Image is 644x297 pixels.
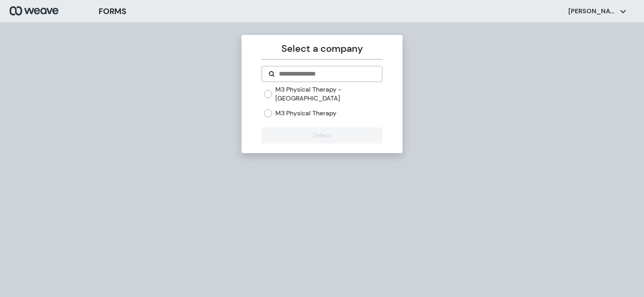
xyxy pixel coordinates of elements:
[275,109,336,118] label: M3 Physical Therapy
[262,127,382,143] button: Select
[278,69,375,79] input: Search
[262,41,382,56] p: Select a company
[568,7,617,16] p: [PERSON_NAME]
[99,5,126,17] h3: FORMS
[275,85,382,102] label: M3 Physical Therapy - [GEOGRAPHIC_DATA]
